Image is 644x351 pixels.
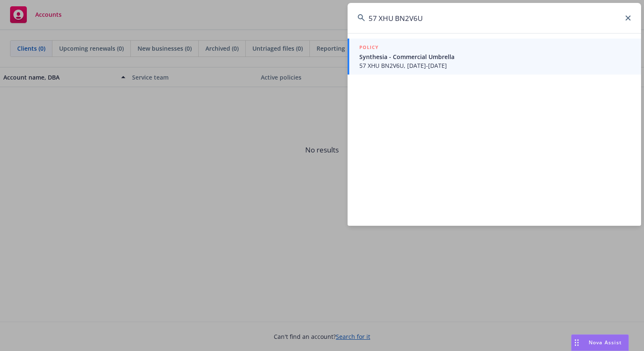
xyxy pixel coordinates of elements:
[589,339,622,346] span: Nova Assist
[359,61,631,70] span: 57 XHU BN2V6U, [DATE]-[DATE]
[571,335,582,351] div: Drag to move
[348,3,641,33] input: Search...
[348,39,641,75] a: POLICYSynthesia - Commercial Umbrella57 XHU BN2V6U, [DATE]-[DATE]
[359,43,379,52] h5: POLICY
[359,52,631,61] span: Synthesia - Commercial Umbrella
[571,334,629,351] button: Nova Assist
